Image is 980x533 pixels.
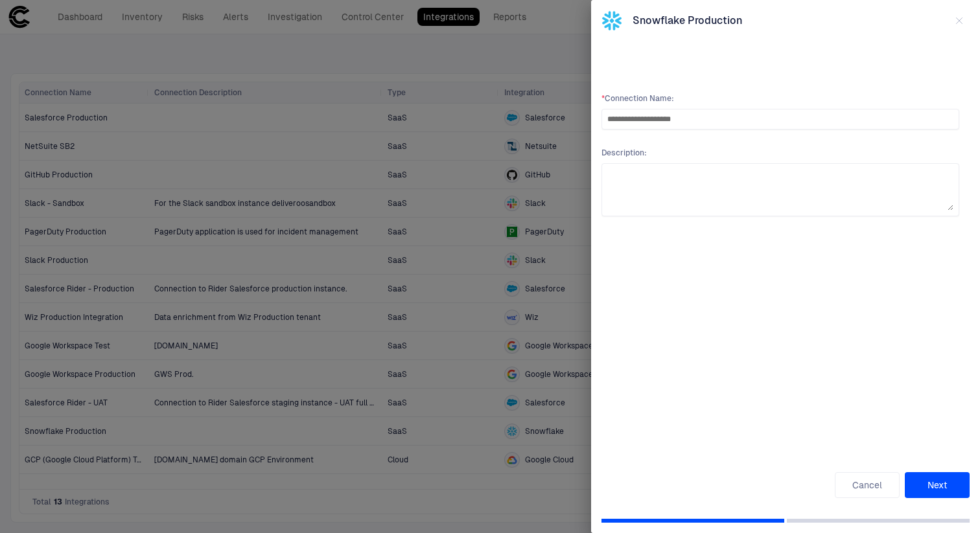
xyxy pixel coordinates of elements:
button: Cancel [835,472,900,498]
span: Snowflake Production [633,14,742,27]
span: Description : [601,148,959,158]
span: Connection Name : [601,93,959,104]
button: Next [905,472,970,498]
div: Snowflake [601,10,622,31]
